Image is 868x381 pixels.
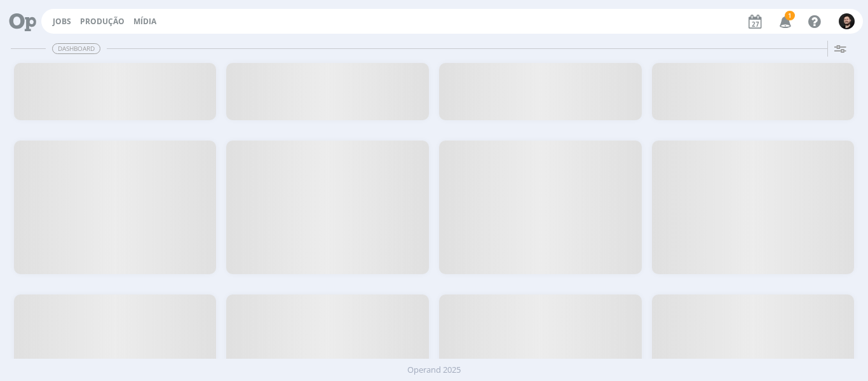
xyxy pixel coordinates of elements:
img: B [839,13,855,29]
button: B [838,10,855,32]
button: 1 [771,10,797,33]
a: Mídia [133,16,156,27]
button: Jobs [49,17,75,27]
button: Produção [76,17,128,27]
a: Jobs [53,16,71,27]
a: Produção [80,16,125,27]
span: 1 [785,11,795,20]
button: Mídia [130,17,160,27]
span: Dashboard [52,43,100,54]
